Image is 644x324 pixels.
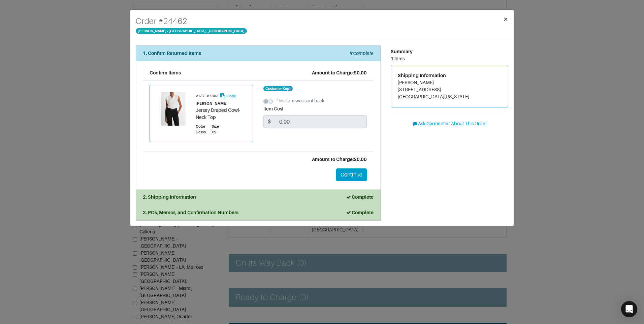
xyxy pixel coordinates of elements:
div: Amount to Charge: $0.00 [312,69,367,76]
img: Product [157,92,190,126]
div: Color [196,124,206,129]
div: Confirm Items [150,69,181,76]
em: Incomplete [350,51,374,56]
div: Jersey Draped Cowl-Neck Top [196,107,246,121]
label: This item was sent back [276,97,324,104]
div: Size [212,124,219,129]
button: Close [498,10,514,29]
div: Gesso [196,129,206,135]
strong: 1. Confirm Returned Items [143,51,201,56]
div: Summary [391,48,508,55]
label: Item Cost [263,105,283,112]
div: 1 items [391,55,508,62]
address: [PERSON_NAME] [STREET_ADDRESS] [GEOGRAPHIC_DATA][US_STATE] [398,79,501,100]
small: V137184802 [196,94,218,98]
div: Open Intercom Messenger [621,301,637,317]
strong: Complete [346,210,374,215]
strong: 3. POs, Memos, and Confirmation Numbers [143,210,238,215]
span: Customer Kept [263,86,293,91]
span: × [503,14,508,24]
div: XS [212,129,219,135]
span: Shipping Information [398,73,446,78]
button: Copy [219,92,236,100]
span: $ [263,115,275,128]
button: Continue [336,168,367,181]
h4: Order # 24462 [136,15,247,27]
strong: Complete [346,194,374,200]
div: Amount to Charge: $0.00 [150,156,367,163]
strong: 2. Shipping Information [143,194,196,200]
small: [PERSON_NAME] [196,101,227,105]
button: Ask Garmentier About This Order [391,119,508,129]
small: Copy [227,94,236,98]
span: [PERSON_NAME] - [GEOGRAPHIC_DATA], [GEOGRAPHIC_DATA] [136,28,247,34]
